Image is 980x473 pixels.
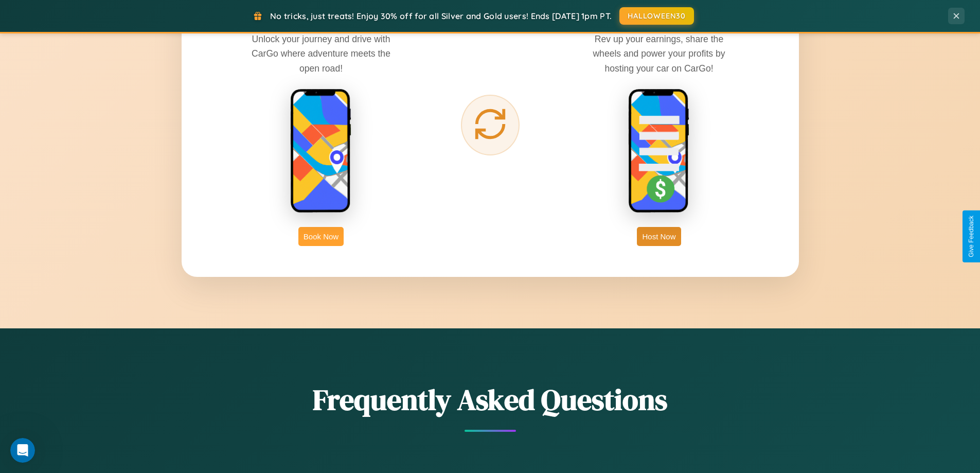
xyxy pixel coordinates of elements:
p: Rev up your earnings, share the wheels and power your profits by hosting your car on CarGo! [582,32,736,75]
img: rent phone [290,89,352,214]
button: HALLOWEEN30 [619,7,694,25]
p: Unlock your journey and drive with CarGo where adventure meets the open road! [244,32,398,75]
img: host phone [628,89,690,214]
iframe: Intercom live chat [10,438,35,463]
button: Host Now [637,227,681,246]
span: No tricks, just treats! Enjoy 30% off for all Silver and Gold users! Ends [DATE] 1pm PT. [270,11,612,21]
button: Book Now [298,227,344,246]
h2: Frequently Asked Questions [182,380,799,419]
div: Give Feedback [968,216,975,257]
